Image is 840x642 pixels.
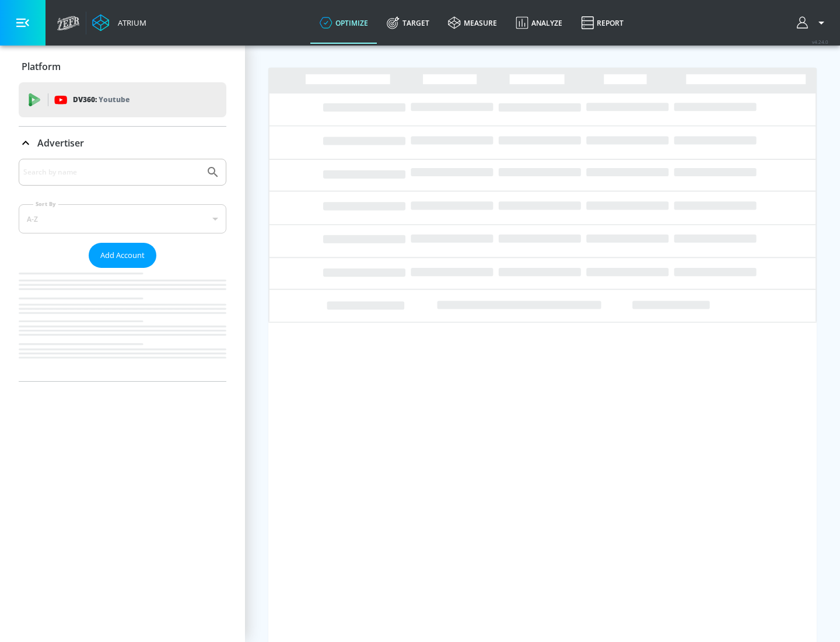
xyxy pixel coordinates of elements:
a: Target [377,2,439,44]
a: Analyze [506,2,572,44]
div: Advertiser [19,159,226,381]
div: Atrium [113,18,146,28]
nav: list of Advertiser [19,268,226,381]
a: measure [439,2,506,44]
button: Add Account [89,243,156,268]
a: optimize [310,2,377,44]
input: Search by name [23,165,200,180]
p: Platform [22,60,61,73]
div: Advertiser [19,127,226,159]
p: DV360: [73,93,129,106]
a: Atrium [92,14,146,32]
div: Platform [19,50,226,83]
p: Advertiser [37,137,84,149]
label: Sort By [33,200,58,208]
a: Report [572,2,633,44]
p: Youtube [99,93,129,106]
span: v 4.24.0 [812,39,828,45]
div: DV360: Youtube [19,82,226,117]
div: A-Z [19,204,226,233]
span: Add Account [100,249,145,262]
